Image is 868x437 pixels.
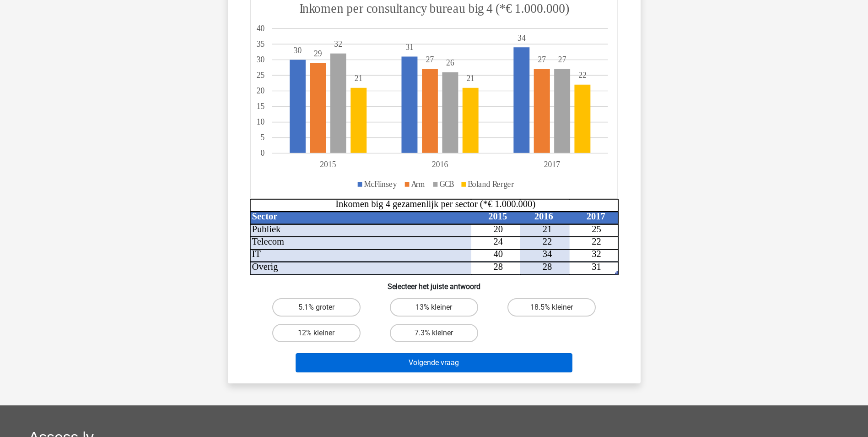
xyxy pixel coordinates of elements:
tspan: 2017 [586,211,605,221]
tspan: IT [252,249,261,259]
tspan: 201520162017 [320,160,560,169]
tspan: 30 [256,55,264,65]
tspan: 10 [256,117,264,127]
tspan: 29 [314,49,322,58]
tspan: 21 [542,224,552,234]
tspan: 20 [256,86,264,96]
h6: Selecteer het juiste antwoord [243,275,626,291]
tspan: Publiek [252,224,280,234]
tspan: 31 [405,42,414,52]
tspan: 40 [256,23,264,33]
tspan: 2121 [354,74,474,83]
tspan: 31 [592,262,601,272]
tspan: 32 [592,249,601,259]
tspan: 32 [334,39,342,49]
tspan: 28 [542,262,552,272]
tspan: 2015 [488,211,507,221]
tspan: 26 [446,58,454,67]
tspan: Telecom [252,236,284,246]
button: Volgende vraag [296,353,572,372]
tspan: 25 [592,224,601,234]
tspan: 34 [517,33,525,43]
label: 12% kleiner [272,324,361,342]
tspan: 0 [260,148,264,158]
label: 18.5% kleiner [507,298,596,317]
tspan: GCB [439,179,454,189]
tspan: 2016 [534,211,553,221]
tspan: Boland Rerger [468,179,514,189]
tspan: 30 [293,45,302,55]
tspan: 34 [542,249,552,259]
tspan: 35 [256,39,264,49]
tspan: 28 [493,262,503,272]
tspan: Overig [252,262,278,272]
label: 7.3% kleiner [390,324,478,342]
tspan: Inkomen per consultancy bureau big 4 (*€ 1.000.000) [299,0,569,16]
tspan: 15 [256,102,264,111]
tspan: 22 [542,236,552,246]
tspan: 5 [260,133,264,142]
tspan: McFlinsey [364,179,397,189]
tspan: 2727 [426,55,545,65]
tspan: Sector [252,211,277,221]
tspan: 25 [256,71,264,80]
tspan: Arm [411,179,425,189]
tspan: 20 [493,224,503,234]
tspan: 40 [493,249,503,259]
label: 5.1% groter [272,298,361,317]
tspan: 22 [592,236,601,246]
tspan: Inkomen big 4 gezamenlijk per sector (*€ 1.000.000) [335,199,535,209]
tspan: 24 [493,236,503,246]
tspan: 27 [558,55,566,65]
tspan: 22 [578,71,587,80]
label: 13% kleiner [390,298,478,317]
